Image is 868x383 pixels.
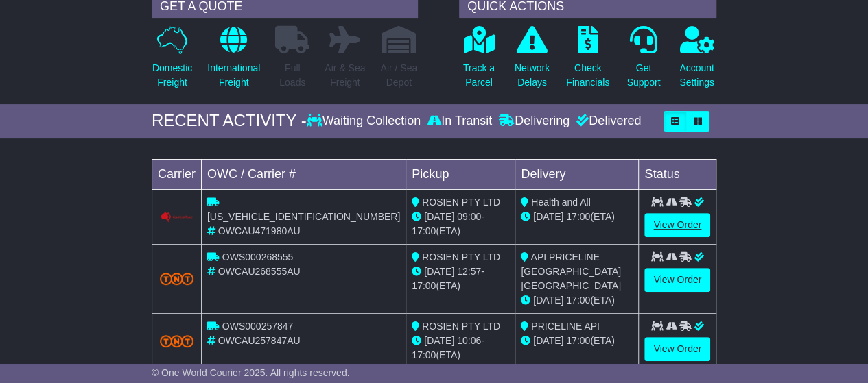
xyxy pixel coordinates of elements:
p: Domestic Freight [152,61,192,90]
div: (ETA) [521,334,633,348]
div: - (ETA) [412,210,509,238]
span: 09:00 [457,211,481,222]
a: GetSupport [626,25,661,97]
span: ROSIEN PTY LTD [422,251,500,262]
td: OWC / Carrier # [201,159,406,189]
span: [DATE] [533,211,563,222]
span: PRICELINE API [531,321,600,332]
a: NetworkDelays [514,25,550,97]
span: 17:00 [566,211,590,222]
div: RECENT ACTIVITY - [152,111,307,131]
td: Pickup [406,159,515,189]
p: Account Settings [679,61,714,90]
td: Carrier [152,159,201,189]
span: 10:06 [457,335,481,346]
span: [DATE] [533,295,563,306]
span: API PRICELINE [GEOGRAPHIC_DATA] [GEOGRAPHIC_DATA] [521,251,621,291]
span: 17:00 [566,335,590,346]
div: - (ETA) [412,334,509,362]
span: OWCAU268555AU [218,266,301,277]
div: Delivering [495,114,573,129]
div: In Transit [424,114,495,129]
a: CheckFinancials [565,25,610,97]
span: OWS000268555 [222,251,294,262]
p: Air & Sea Freight [325,61,365,90]
a: View Order [644,213,710,237]
p: Air / Sea Depot [380,61,417,90]
p: International Freight [207,61,260,90]
td: Delivery [515,159,639,189]
span: [DATE] [533,335,563,346]
a: View Order [644,337,710,361]
p: Get Support [626,61,660,90]
img: TNT_Domestic.png [160,335,194,347]
span: ROSIEN PTY LTD [422,197,500,208]
span: © One World Courier 2025. All rights reserved. [152,367,350,378]
a: AccountSettings [679,25,715,97]
img: Couriers_Please.png [160,212,194,223]
span: 17:00 [412,280,436,291]
div: (ETA) [521,293,633,308]
p: Track a Parcel [463,61,495,90]
td: Status [639,159,716,189]
div: Waiting Collection [307,114,424,129]
span: 17:00 [412,225,436,236]
span: [DATE] [424,211,454,222]
p: Full Loads [275,61,309,90]
span: [US_VEHICLE_IDENTIFICATION_NUMBER] [207,211,400,222]
span: [DATE] [424,266,454,277]
span: 12:57 [457,266,481,277]
a: DomesticFreight [152,25,193,97]
span: OWCAU257847AU [218,335,301,346]
a: InternationalFreight [207,25,261,97]
span: OWCAU471980AU [218,225,301,236]
span: [DATE] [424,335,454,346]
a: View Order [644,268,710,292]
span: Health and All [531,197,590,208]
span: OWS000257847 [222,321,294,332]
span: 17:00 [412,349,436,360]
a: Track aParcel [462,25,495,97]
div: (ETA) [521,210,633,224]
div: Delivered [573,114,641,129]
img: TNT_Domestic.png [160,273,194,285]
span: ROSIEN PTY LTD [422,321,500,332]
p: Network Delays [515,61,550,90]
div: - (ETA) [412,264,509,293]
p: Check Financials [566,61,609,90]
span: 17:00 [566,295,590,306]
